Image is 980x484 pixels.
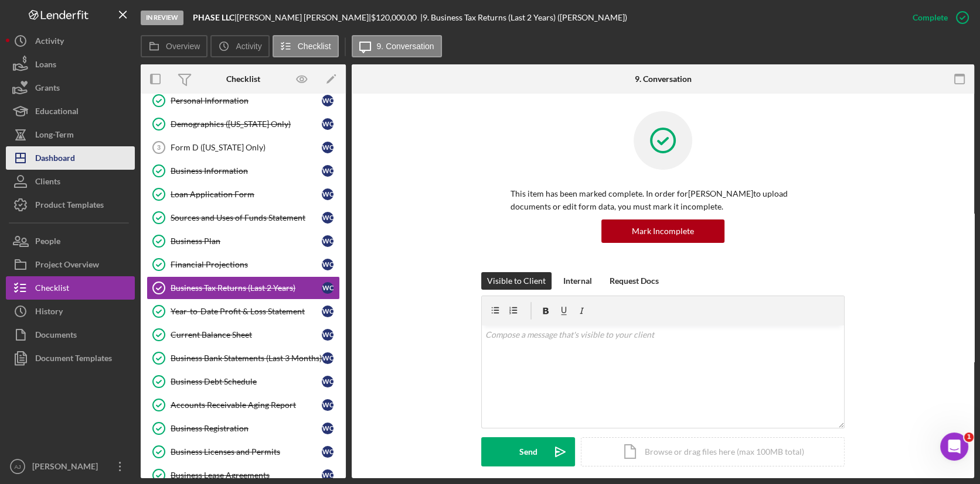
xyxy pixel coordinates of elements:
[6,229,135,253] button: People
[6,253,135,276] button: Project Overview
[632,219,694,243] div: Mark Incomplete
[322,329,334,341] div: W C
[519,437,537,466] div: Send
[6,455,135,478] button: AJ[PERSON_NAME]
[322,212,334,224] div: W C
[171,307,322,316] div: Year-to-Date Profit & Loss Statement
[147,159,340,183] a: Business InformationWC
[6,29,135,53] a: Activity
[147,417,340,440] a: Business RegistrationWC
[171,96,322,105] div: Personal Information
[35,53,56,79] div: Loans
[322,165,334,177] div: W C
[6,146,135,170] button: Dashboard
[6,123,135,146] button: Long-Term
[193,13,237,22] div: |
[147,276,340,300] a: Business Tax Returns (Last 2 Years)WC
[377,42,434,51] label: 9. Conversation
[420,13,627,22] div: | 9. Business Tax Returns (Last 2 Years) ([PERSON_NAME])
[610,272,659,290] div: Request Docs
[141,35,207,57] button: Overview
[298,42,331,51] label: Checklist
[35,76,60,102] div: Grants
[171,119,322,129] div: Demographics ([US_STATE] Only)
[635,74,692,84] div: 9. Conversation
[322,399,334,411] div: W C
[236,42,261,51] label: Activity
[35,146,75,173] div: Dashboard
[6,76,135,99] button: Grants
[901,6,974,29] button: Complete
[322,118,334,130] div: W C
[171,400,322,410] div: Accounts Receivable Aging Report
[6,99,135,123] button: Educational
[557,272,598,290] button: Internal
[171,424,322,433] div: Business Registration
[322,423,334,434] div: W C
[35,29,64,56] div: Activity
[481,437,575,466] button: Send
[147,440,340,464] a: Business Licenses and PermitsWC
[147,206,340,229] a: Sources and Uses of Funds StatementWC
[322,305,334,317] div: W C
[147,346,340,370] a: Business Bank Statements (Last 3 Months)WC
[147,89,340,112] a: Personal InformationWC
[563,272,592,290] div: Internal
[6,276,135,300] button: Checklist
[6,346,135,370] button: Document Templates
[166,42,200,51] label: Overview
[601,219,724,243] button: Mark Incomplete
[147,136,340,159] a: 3Form D ([US_STATE] Only)WC
[322,95,334,107] div: W C
[511,187,815,214] p: This item has been marked complete. In order for [PERSON_NAME] to upload documents or edit form d...
[171,166,322,176] div: Business Information
[193,12,234,22] b: PHASE LLC
[171,213,322,222] div: Sources and Uses of Funds Statement
[35,229,60,256] div: People
[171,143,322,152] div: Form D ([US_STATE] Only)
[6,170,135,193] button: Clients
[171,471,322,480] div: Business Lease Agreements
[352,35,442,57] button: 9. Conversation
[35,323,77,349] div: Documents
[147,300,340,323] a: Year-to-Date Profit & Loss StatementWC
[29,455,106,481] div: [PERSON_NAME]
[371,13,420,22] div: $120,000.00
[322,352,334,364] div: W C
[322,282,334,294] div: W C
[171,190,322,199] div: Loan Application Form
[6,323,135,346] a: Documents
[6,193,135,217] button: Product Templates
[487,272,546,290] div: Visible to Client
[147,183,340,206] a: Loan Application FormWC
[147,253,340,276] a: Financial ProjectionsWC
[322,376,334,387] div: W C
[35,346,112,373] div: Document Templates
[171,353,322,363] div: Business Bank Statements (Last 3 Months)
[35,170,60,196] div: Clients
[35,123,74,149] div: Long-Term
[171,377,322,386] div: Business Debt Schedule
[147,393,340,417] a: Accounts Receivable Aging ReportWC
[322,446,334,458] div: W C
[147,323,340,346] a: Current Balance SheetWC
[322,469,334,481] div: W C
[171,447,322,456] div: Business Licenses and Permits
[322,188,334,200] div: W C
[6,300,135,323] button: History
[171,236,322,246] div: Business Plan
[604,272,665,290] button: Request Docs
[226,74,260,84] div: Checklist
[6,53,135,76] button: Loans
[147,112,340,136] a: Demographics ([US_STATE] Only)WC
[237,13,371,22] div: [PERSON_NAME] [PERSON_NAME] |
